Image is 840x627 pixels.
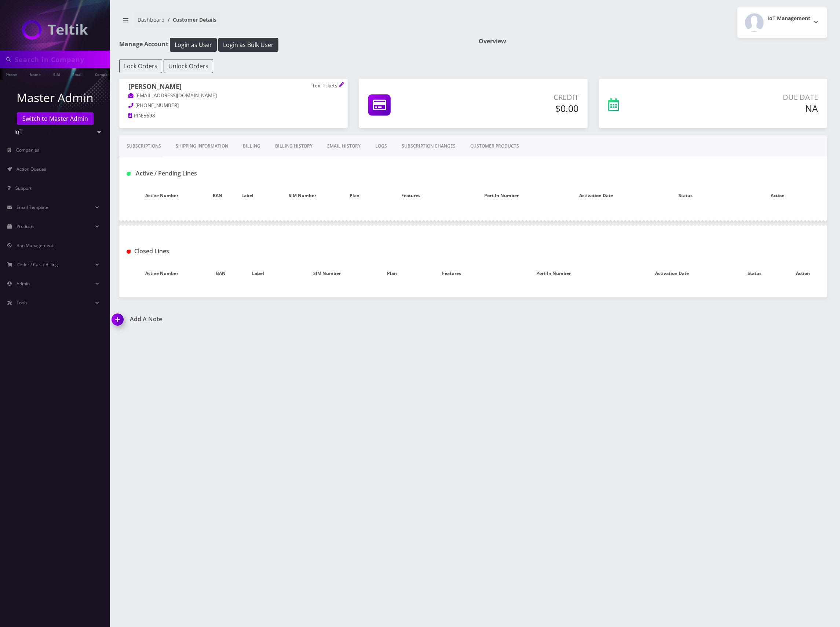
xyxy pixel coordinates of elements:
a: Billing [235,135,268,157]
span: Companies [16,147,39,153]
th: Activation Date [613,263,730,284]
a: EMAIL HISTORY [320,135,368,157]
th: Features [368,185,453,206]
th: Plan [341,185,368,206]
th: Port-In Number [453,185,549,206]
a: Name [26,68,44,80]
a: Login as User [168,40,218,48]
h1: Closed Lines [127,248,350,255]
h1: Active / Pending Lines [127,170,350,177]
button: Login as Bulk User [218,38,278,52]
img: Active / Pending Lines [127,172,131,176]
th: Features [409,263,494,284]
a: Login as Bulk User [218,40,278,48]
a: Email [69,68,86,80]
p: Tex Tickets [312,83,339,89]
h1: Overview [479,38,827,45]
a: Shipping Information [168,135,235,157]
span: Order / Cart / Billing [17,261,58,268]
th: Status [730,263,779,284]
th: Plan [375,263,409,284]
button: Lock Orders [119,59,162,73]
a: CUSTOMER PRODUCTS [463,135,526,157]
a: LOGS [368,135,394,157]
button: IoT Management [737,7,827,38]
span: Admin [17,280,30,287]
h5: $0.00 [460,103,578,114]
button: Login as User [170,38,217,52]
th: Activation Date [549,185,643,206]
nav: breadcrumb [119,12,468,33]
span: Action Queues [17,166,46,172]
th: Label [231,185,264,206]
span: Email Template [17,204,48,210]
img: Closed Lines [127,250,131,254]
a: PIN: [128,112,143,120]
a: Subscriptions [119,135,168,157]
h5: NA [682,103,818,114]
a: Phone [2,68,21,80]
p: Due Date [682,92,818,103]
button: Unlock Orders [164,59,213,73]
th: Label [237,263,279,284]
th: SIM Number [279,263,375,284]
span: Support [15,185,32,191]
a: Dashboard [138,16,165,23]
li: Customer Details [165,16,216,23]
p: Credit [460,92,578,103]
img: IoT [22,20,88,40]
a: Add A Note [112,316,468,323]
th: BAN [204,263,237,284]
a: [EMAIL_ADDRESS][DOMAIN_NAME] [128,92,217,99]
a: Switch to Master Admin [17,112,94,125]
span: Ban Management [17,242,53,249]
th: Port-In Number [494,263,613,284]
th: Status [643,185,728,206]
h2: IoT Management [767,15,810,22]
span: [PHONE_NUMBER] [135,102,179,109]
a: SIM [50,68,63,80]
th: BAN [204,185,231,206]
h1: Manage Account [119,38,468,52]
a: Company [91,68,116,80]
th: Active Number [119,263,204,284]
span: 5698 [143,112,155,119]
a: Billing History [268,135,320,157]
span: Products [17,223,34,229]
th: Action [728,185,827,206]
h1: [PERSON_NAME] [128,83,339,92]
th: SIM Number [264,185,341,206]
th: Action [779,263,827,284]
input: Search in Company [15,52,108,66]
span: Tools [17,300,28,306]
a: SUBSCRIPTION CHANGES [394,135,463,157]
th: Active Number [119,185,204,206]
